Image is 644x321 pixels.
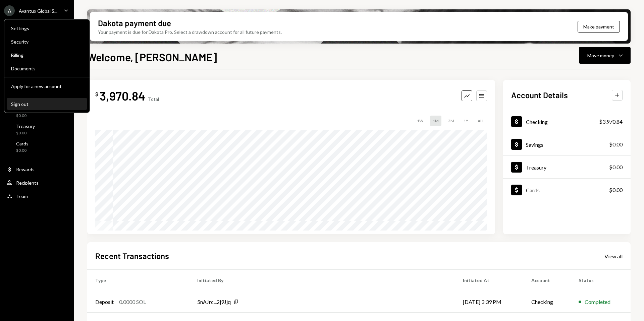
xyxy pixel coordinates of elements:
a: Billing [7,49,87,61]
a: Treasury$0.00 [4,121,70,137]
div: 5nAJrc...2j9Jjq [197,298,231,306]
div: $0.00 [16,113,32,119]
button: Sign out [7,98,87,110]
div: Rewards [16,167,35,172]
div: Checking [526,119,548,125]
button: Make payment [578,21,620,33]
td: Checking [523,291,571,313]
div: 1W [414,116,426,126]
div: $0.00 [16,148,29,153]
div: Documents [11,66,83,71]
div: Cards [16,141,29,146]
div: Dakota payment due [98,17,171,28]
a: Security [7,36,87,48]
div: $0.00 [609,163,623,171]
div: Cards [526,187,540,193]
div: Sign out [11,101,83,107]
th: Account [523,270,571,291]
div: 1Y [461,116,471,126]
div: Recipients [16,180,39,186]
div: Security [11,39,83,45]
a: Rewards [4,163,70,175]
div: $0.00 [16,130,35,136]
th: Initiated By [189,270,455,291]
div: Your payment is due for Dakota Pro. Select a drawdown account for all future payments. [98,28,282,36]
a: Team [4,190,70,202]
button: Apply for a new account [7,80,87,92]
h1: Welcome, [PERSON_NAME] [87,50,217,64]
div: Apply for a new account [11,83,83,89]
div: 3M [445,116,457,126]
h2: Recent Transactions [95,250,169,261]
a: Recipients [4,177,70,189]
h2: Account Details [511,89,568,101]
div: $ [95,91,98,98]
div: Move money [587,52,614,59]
th: Initiated At [455,270,523,291]
div: Treasury [16,123,35,129]
div: 1M [430,116,441,126]
div: View all [604,253,623,260]
a: Settings [7,22,87,34]
div: ALL [475,116,487,126]
div: 0.0000 SOL [119,298,146,306]
td: [DATE] 3:39 PM [455,291,523,313]
a: Treasury$0.00 [503,156,631,178]
a: Documents [7,62,87,74]
a: Savings$0.00 [503,133,631,155]
div: Deposit [95,298,114,306]
div: $0.00 [609,186,623,194]
div: Billing [11,52,83,58]
div: Completed [585,298,610,306]
div: $3,970.84 [599,118,623,126]
div: Settings [11,25,83,31]
div: Savings [526,141,543,148]
div: Team [16,193,28,199]
a: View all [604,252,623,260]
div: $0.00 [609,140,623,148]
th: Type [87,270,189,291]
button: Move money [579,47,631,64]
a: Checking$3,970.84 [503,110,631,133]
a: Cards$0.00 [503,179,631,201]
th: Status [571,270,631,291]
div: 3,970.84 [100,88,145,103]
div: Total [148,96,159,102]
a: Cards$0.00 [4,139,70,155]
div: Treasury [526,164,546,171]
div: Avantux Global S... [19,8,57,14]
div: A [4,5,15,16]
